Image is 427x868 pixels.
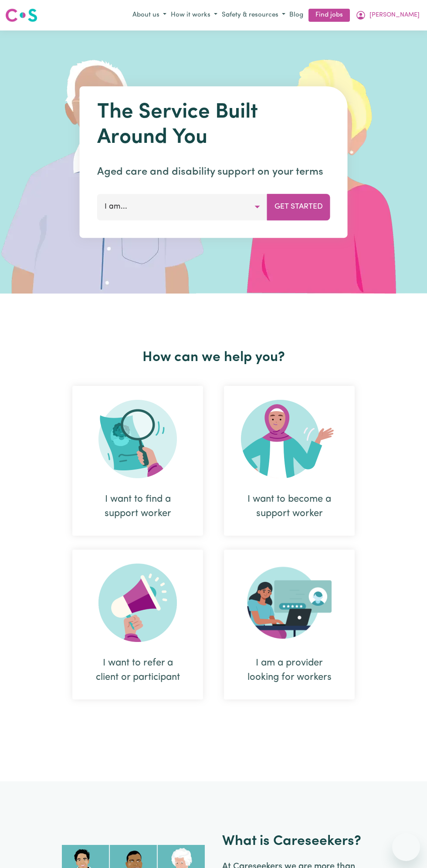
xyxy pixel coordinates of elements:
[5,7,37,23] img: Careseekers logo
[247,564,332,642] img: Provider
[369,10,420,20] span: [PERSON_NAME]
[169,8,220,23] button: How it works
[98,400,177,478] img: Search
[224,386,355,536] div: I want to become a support worker
[72,550,203,699] div: I want to refer a client or participant
[245,492,334,521] div: I want to become a support worker
[267,194,330,220] button: Get Started
[220,8,288,23] button: Safety & resources
[93,656,182,685] div: I want to refer a client or participant
[245,656,334,685] div: I am a provider looking for workers
[72,386,203,536] div: I want to find a support worker
[241,400,338,478] img: Become Worker
[353,8,422,23] button: My Account
[98,564,177,642] img: Refer
[224,550,355,699] div: I am a provider looking for workers
[5,5,37,25] a: Careseekers logo
[62,349,365,366] h2: How can we help you?
[222,833,361,850] h2: What is Careseekers?
[93,492,182,521] div: I want to find a support worker
[97,194,268,220] button: I am...
[97,164,330,180] p: Aged care and disability support on your terms
[130,8,169,23] button: About us
[392,833,420,861] iframe: Button to launch messaging window
[288,9,305,22] a: Blog
[97,100,330,150] h1: The Service Built Around You
[308,9,350,22] a: Find jobs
